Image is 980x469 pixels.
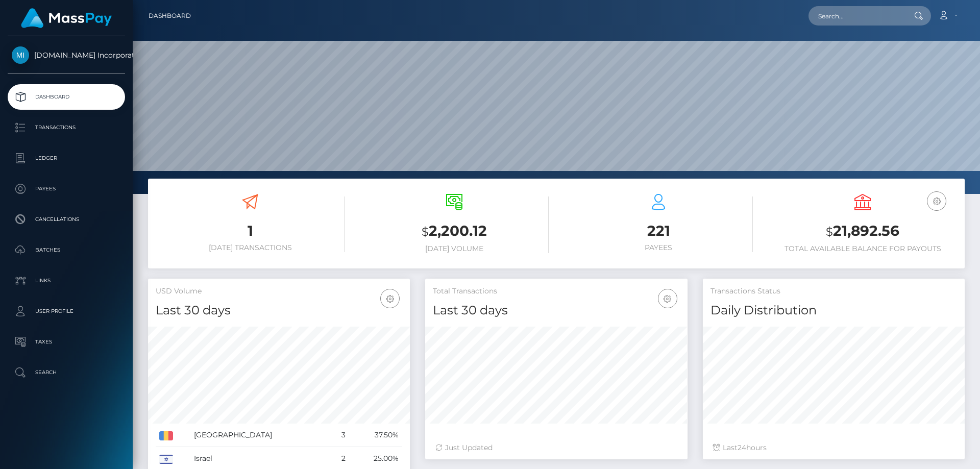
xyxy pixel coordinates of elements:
p: Ledger [12,151,121,166]
h3: 1 [156,221,345,241]
small: $ [826,225,833,239]
h4: Last 30 days [156,302,402,319]
h5: Transactions Status [710,286,957,297]
div: Just Updated [435,442,677,453]
div: Last hours [713,442,954,453]
p: Cancellations [12,212,121,227]
a: User Profile [8,299,125,324]
a: Links [8,268,125,293]
p: Payees [12,181,121,196]
h5: USD Volume [156,286,402,297]
p: Dashboard [12,89,121,105]
td: 37.50% [349,424,402,447]
h6: [DATE] Volume [360,244,549,253]
small: $ [422,225,429,239]
p: Batches [12,242,121,258]
a: Dashboard [149,5,191,27]
span: [DOMAIN_NAME] Incorporated [8,51,125,60]
h4: Last 30 days [433,302,679,319]
p: Transactions [12,120,121,135]
img: RO.png [159,431,173,440]
h3: 221 [564,221,753,241]
td: 3 [331,424,349,447]
h6: [DATE] Transactions [156,243,345,252]
a: Ledger [8,145,125,171]
span: 24 [738,443,746,452]
a: Batches [8,237,125,263]
h6: Total Available Balance for Payouts [768,244,957,253]
p: Links [12,273,121,288]
h6: Payees [564,243,753,252]
a: Cancellations [8,207,125,232]
a: Transactions [8,115,125,140]
p: Search [12,365,121,380]
a: Taxes [8,329,125,355]
img: Medley.com Incorporated [12,46,29,64]
td: [GEOGRAPHIC_DATA] [190,424,331,447]
img: MassPay Logo [21,8,112,28]
p: Taxes [12,334,121,350]
h5: Total Transactions [433,286,679,297]
p: User Profile [12,304,121,319]
h4: Daily Distribution [710,302,957,319]
a: Search [8,360,125,385]
h3: 2,200.12 [360,221,549,242]
a: Payees [8,176,125,202]
a: Dashboard [8,84,125,110]
input: Search... [808,6,904,26]
img: IL.png [159,455,173,464]
h3: 21,892.56 [768,221,957,242]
